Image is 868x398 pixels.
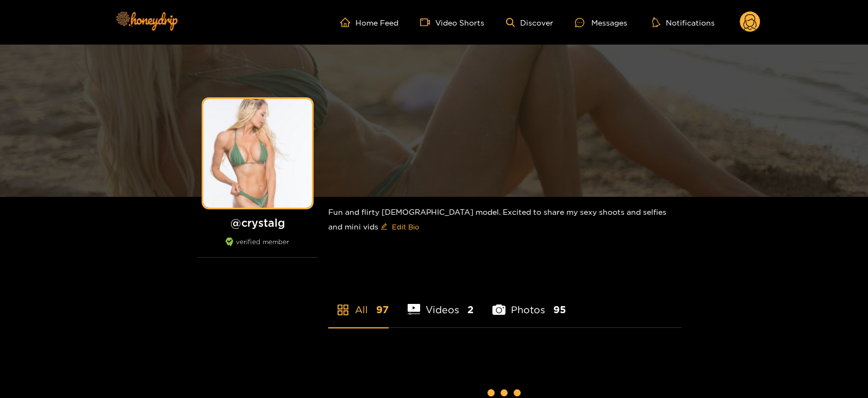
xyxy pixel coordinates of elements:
h1: @ crystalg [198,216,317,229]
span: 95 [553,303,566,316]
span: home [340,17,355,27]
button: editEdit Bio [378,218,421,235]
span: Edit Bio [392,221,419,232]
div: verified member [198,238,317,258]
span: edit [380,223,388,231]
div: Fun and flirty [DEMOGRAPHIC_DATA] model. Excited to share my sexy shoots and selfies and mini vids [328,197,682,244]
li: Videos [408,278,474,327]
li: Photos [492,278,566,327]
div: Messages [575,16,627,29]
button: Notifications [649,17,718,28]
li: All [328,278,389,327]
a: Discover [506,18,553,27]
span: 97 [376,303,389,316]
a: Video Shorts [420,17,484,27]
span: 2 [467,303,473,316]
a: Home Feed [340,17,398,27]
span: appstore [336,303,349,316]
span: video-camera [420,17,435,27]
